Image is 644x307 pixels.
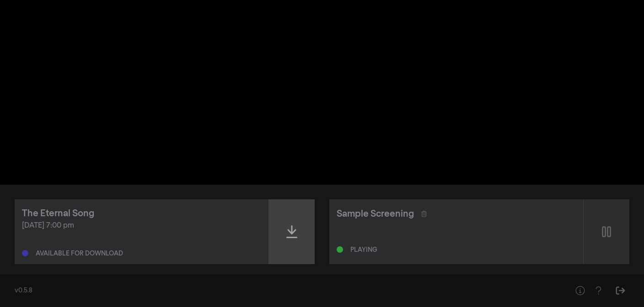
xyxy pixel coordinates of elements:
div: Sample Screening [337,207,414,221]
button: Sign Out [611,281,629,300]
div: v0.5.8 [15,286,553,296]
div: [DATE] 7:00 pm [22,220,261,231]
div: The Eternal Song [22,207,94,220]
button: Help [571,281,589,300]
div: Playing [350,247,377,253]
div: Available for download [36,250,123,257]
button: Help [589,281,607,300]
